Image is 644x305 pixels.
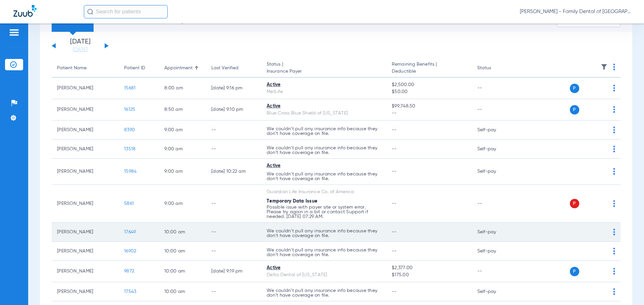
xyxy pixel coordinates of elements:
td: 10:00 AM [159,242,206,261]
td: [PERSON_NAME] [52,223,119,242]
td: [PERSON_NAME] [52,140,119,159]
span: Temporary Data Issue [267,199,317,204]
span: Deductible [392,68,466,75]
span: -- [392,230,397,234]
td: [PERSON_NAME] [52,242,119,261]
span: P [570,199,579,208]
td: -- [472,99,517,121]
div: Active [267,162,381,169]
span: $175.00 [392,272,466,279]
div: Patient Name [57,65,87,72]
img: hamburger-icon [9,28,19,36]
td: -- [472,185,517,223]
span: 13518 [124,147,136,151]
td: -- [472,261,517,282]
img: group-dot-blue.svg [613,85,615,91]
div: Active [267,103,381,110]
th: Remaining Benefits | [386,59,472,78]
td: Self-pay [472,121,517,140]
td: [PERSON_NAME] [52,185,119,223]
td: 10:00 AM [159,223,206,242]
span: $2,500.00 [392,81,466,88]
span: 15984 [124,169,137,174]
span: 17543 [124,289,136,294]
td: -- [206,282,261,301]
span: -- [392,128,397,132]
td: [PERSON_NAME] [52,282,119,301]
td: Self-pay [472,140,517,159]
div: Guardian Life Insurance Co. of America [267,188,381,196]
td: 9:00 AM [159,121,206,140]
td: 10:00 AM [159,282,206,301]
div: Delta Dental of [US_STATE] [267,272,381,279]
p: We couldn’t pull any insurance info because they don’t have coverage on file. [267,288,381,298]
th: Status [472,59,517,78]
a: [DATE] [60,47,100,53]
img: group-dot-blue.svg [613,127,615,133]
span: -- [392,169,397,174]
img: group-dot-blue.svg [613,146,615,152]
td: 9:00 AM [159,140,206,159]
td: -- [472,78,517,99]
span: $99,748.50 [392,103,466,110]
td: 8:50 AM [159,99,206,121]
td: -- [206,121,261,140]
td: [PERSON_NAME] [52,99,119,121]
td: -- [206,185,261,223]
img: group-dot-blue.svg [613,288,615,295]
td: Self-pay [472,242,517,261]
img: group-dot-blue.svg [613,200,615,207]
td: [PERSON_NAME] [52,159,119,185]
td: [PERSON_NAME] [52,121,119,140]
img: group-dot-blue.svg [613,64,615,70]
img: group-dot-blue.svg [613,229,615,235]
span: $50.00 [392,88,466,95]
div: Blue Cross Blue Shield of [US_STATE] [267,110,381,117]
img: group-dot-blue.svg [613,106,615,113]
span: 17649 [124,230,136,234]
img: group-dot-blue.svg [613,168,615,175]
span: $2,377.00 [392,264,466,272]
div: MetLife [267,88,381,95]
img: group-dot-blue.svg [613,248,615,254]
div: Patient Name [57,65,113,72]
td: Self-pay [472,159,517,185]
input: Search for patients [84,5,168,18]
td: [DATE] 10:22 AM [206,159,261,185]
span: P [570,84,579,93]
div: Active [267,81,381,88]
td: 9:00 AM [159,185,206,223]
img: Zuub Logo [13,5,37,17]
span: [PERSON_NAME] - Family Dental of [GEOGRAPHIC_DATA] [520,8,631,15]
li: [DATE] [60,39,100,53]
span: -- [392,147,397,151]
td: 9:00 AM [159,159,206,185]
span: 9872 [124,269,134,274]
p: We couldn’t pull any insurance info because they don’t have coverage on file. [267,127,381,136]
img: filter.svg [601,64,607,70]
span: 8390 [124,128,135,132]
td: -- [206,140,261,159]
td: 8:00 AM [159,78,206,99]
span: 16902 [124,249,136,253]
td: -- [206,242,261,261]
div: Patient ID [124,65,154,72]
th: Status | [261,59,386,78]
td: [DATE] 9:19 PM [206,261,261,282]
p: Possible issue with payer site or system error. Please try again in a bit or contact Support if n... [267,205,381,219]
div: Patient ID [124,65,145,72]
p: We couldn’t pull any insurance info because they don’t have coverage on file. [267,229,381,238]
span: P [570,105,579,115]
span: 5861 [124,201,134,206]
span: 15681 [124,86,136,90]
span: -- [392,201,397,206]
div: Active [267,264,381,272]
div: Last Verified [211,65,256,72]
img: group-dot-blue.svg [613,268,615,275]
td: Self-pay [472,223,517,242]
span: -- [392,110,466,117]
td: [PERSON_NAME] [52,261,119,282]
span: Insurance Payer [267,68,381,75]
span: -- [392,249,397,253]
td: 10:00 AM [159,261,206,282]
